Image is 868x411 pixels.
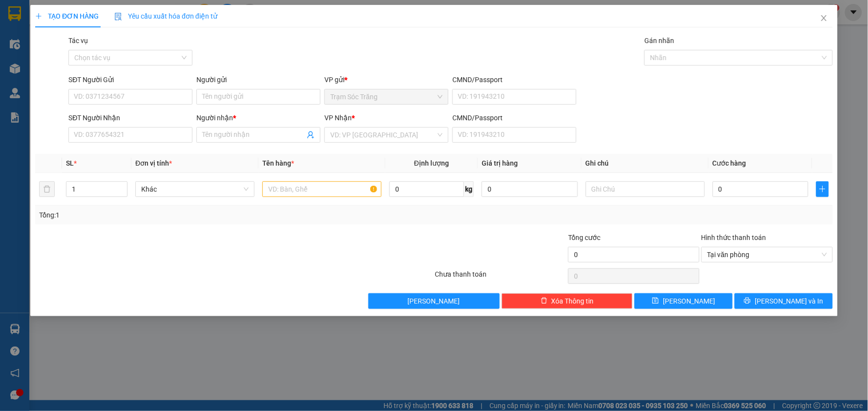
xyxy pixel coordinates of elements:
th: Ghi chú [582,154,709,173]
input: VD: Bàn, Ghế [262,181,381,197]
span: user-add [307,131,315,139]
strong: PHIẾU GỬI HÀNG [98,34,177,44]
span: Cước hàng [713,159,746,167]
span: plus [35,13,42,20]
button: [PERSON_NAME] [368,293,500,309]
span: save [652,297,659,305]
span: Đơn vị tính [135,159,172,167]
label: Hình thức thanh toán [701,234,766,241]
span: Giá trị hàng [482,159,518,167]
button: delete [39,181,55,197]
span: SL [66,159,74,167]
label: Gán nhãn [645,37,675,44]
span: VP Nhận [325,114,352,122]
button: Close [810,5,838,32]
button: deleteXóa Thông tin [502,293,633,309]
span: Xóa Thông tin [551,296,594,306]
span: Gửi: [10,61,106,96]
span: [PERSON_NAME] và In [755,296,824,306]
div: Người nhận [196,112,320,123]
label: Tác vụ [68,37,88,44]
strong: XE KHÁCH MỸ DUYÊN [87,9,189,20]
span: Trạm Sóc Trăng [10,61,106,96]
span: close [820,14,828,22]
div: Chưa thanh toán [434,269,567,286]
img: icon [114,13,122,21]
div: Tổng: 1 [39,210,335,220]
input: Ghi Chú [586,181,705,197]
button: save[PERSON_NAME] [635,293,733,309]
button: plus [816,181,828,197]
button: printer[PERSON_NAME] và In [735,293,833,309]
span: Trạm Sóc Trăng [331,89,443,104]
span: TẠO ĐƠN HÀNG [35,12,99,20]
div: Người gửi [196,74,320,85]
span: TP.HCM -SÓC TRĂNG [100,24,169,31]
span: [PERSON_NAME] [408,296,460,306]
span: printer [744,297,751,305]
span: Định lượng [414,159,449,167]
span: delete [541,297,548,305]
div: SĐT Người Gửi [68,74,192,85]
span: Tại văn phòng [707,247,827,262]
span: kg [464,181,474,197]
input: 0 [482,181,578,197]
div: CMND/Passport [453,74,577,85]
div: SĐT Người Nhận [68,112,192,123]
span: [PERSON_NAME] [663,296,715,306]
div: VP gửi [325,74,449,85]
span: plus [817,185,828,193]
div: CMND/Passport [453,112,577,123]
span: Khác [141,182,249,196]
span: Tên hàng [262,159,294,167]
span: Tổng cước [568,234,600,241]
span: Yêu cầu xuất hóa đơn điện tử [114,12,217,20]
